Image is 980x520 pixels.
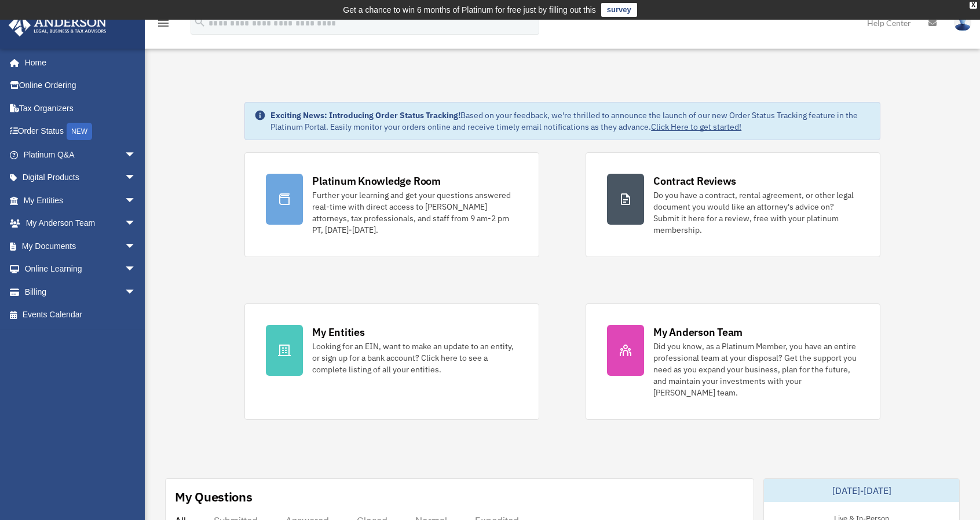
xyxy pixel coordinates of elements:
div: [DATE]-[DATE] [764,479,959,502]
a: Tax Organizers [8,97,153,120]
a: Home [8,51,148,74]
a: Platinum Knowledge Room Further your learning and get your questions answered real-time with dire... [244,152,539,257]
img: Anderson Advisors Platinum Portal [5,14,110,36]
div: NEW [67,123,92,140]
a: My Anderson Team Did you know, as a Platinum Member, you have an entire professional team at your... [586,303,880,420]
span: arrow_drop_down [125,212,148,236]
a: Platinum Q&Aarrow_drop_down [8,143,153,166]
i: menu [156,16,170,30]
a: Billingarrow_drop_down [8,280,153,303]
span: arrow_drop_down [125,280,148,304]
span: arrow_drop_down [125,189,148,213]
div: Platinum Knowledge Room [312,174,441,188]
a: My Entities Looking for an EIN, want to make an update to an entity, or sign up for a bank accoun... [244,303,539,420]
a: Contract Reviews Do you have a contract, rental agreement, or other legal document you would like... [586,152,880,257]
a: Order StatusNEW [8,120,153,144]
div: Get a chance to win 6 months of Platinum for free just by filling out this [343,3,596,17]
a: My Entitiesarrow_drop_down [8,189,153,212]
div: Based on your feedback, we're thrilled to announce the launch of our new Order Status Tracking fe... [270,109,871,133]
span: arrow_drop_down [125,166,148,190]
div: Looking for an EIN, want to make an update to an entity, or sign up for a bank account? Click her... [312,340,518,375]
div: Did you know, as a Platinum Member, you have an entire professional team at your disposal? Get th... [653,340,859,398]
div: My Entities [312,325,364,339]
span: arrow_drop_down [125,143,148,167]
span: arrow_drop_down [125,235,148,258]
div: Further your learning and get your questions answered real-time with direct access to [PERSON_NAM... [312,189,518,236]
div: Contract Reviews [653,174,736,188]
strong: Exciting News: Introducing Order Status Tracking! [270,110,460,120]
a: My Anderson Teamarrow_drop_down [8,212,153,235]
div: My Questions [175,488,253,506]
a: Online Ordering [8,74,153,97]
a: My Documentsarrow_drop_down [8,235,153,258]
div: Do you have a contract, rental agreement, or other legal document you would like an attorney's ad... [653,189,859,236]
img: User Pic [954,14,971,31]
a: Events Calendar [8,303,153,327]
a: Digital Productsarrow_drop_down [8,166,153,189]
a: survey [601,3,637,17]
a: menu [156,20,170,30]
div: close [970,2,977,9]
div: My Anderson Team [653,325,743,339]
i: search [193,16,206,28]
a: Click Here to get started! [651,122,741,132]
span: arrow_drop_down [125,258,148,281]
a: Online Learningarrow_drop_down [8,258,153,281]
